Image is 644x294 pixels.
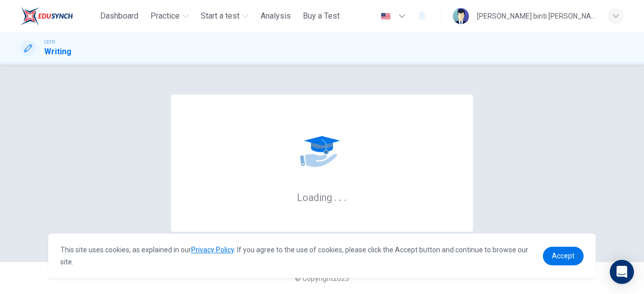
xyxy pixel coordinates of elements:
[339,188,342,205] h6: .
[453,8,469,24] img: Profile picture
[261,10,291,22] span: Analysis
[20,6,73,26] img: ELTC logo
[201,10,239,22] span: Start a test
[257,7,295,25] button: Analysis
[299,7,344,25] button: Buy a Test
[60,246,528,266] span: This site uses cookies, as explained in our . If you agree to the use of cookies, please click th...
[552,252,575,260] span: Accept
[48,234,596,278] div: cookieconsent
[150,10,180,22] span: Practice
[303,10,340,22] span: Buy a Test
[146,7,193,25] button: Practice
[197,7,253,25] button: Start a test
[100,10,138,22] span: Dashboard
[344,188,347,205] h6: .
[44,46,71,58] h1: Writing
[191,246,234,254] a: Privacy Policy
[379,13,392,20] img: en
[297,190,347,204] h6: Loading
[543,247,584,265] a: dismiss cookie message
[295,274,349,282] span: © Copyright 2025
[20,6,96,26] a: ELTC logo
[44,39,55,46] span: CEFR
[96,7,142,25] button: Dashboard
[610,260,634,284] div: Open Intercom Messenger
[477,10,596,22] div: [PERSON_NAME] binti [PERSON_NAME]
[334,188,337,205] h6: .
